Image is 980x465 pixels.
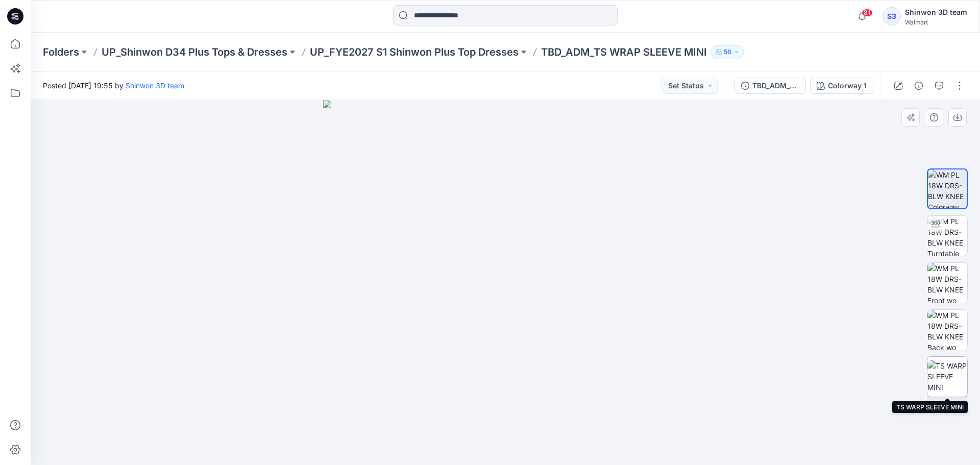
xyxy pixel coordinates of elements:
img: WM PL 18W DRS-BLW KNEE Colorway wo Avatar [928,169,967,208]
button: TBD_ADM_TS WRAP SLEEVE MINI [734,78,806,94]
img: WM PL 18W DRS-BLW KNEE Front wo Avatar [927,263,967,303]
button: Details [911,78,927,94]
div: Colorway 1 [828,80,867,91]
button: 56 [711,45,744,59]
div: Shinwon 3D team [905,6,967,18]
p: 56 [724,46,731,58]
img: WM PL 18W DRS-BLW KNEE Turntable with Avatar [927,216,967,256]
a: UP_Shinwon D34 Plus Tops & Dresses [102,45,287,59]
p: TBD_ADM_TS WRAP SLEEVE MINI [541,45,707,59]
img: eyJhbGciOiJIUzI1NiIsImtpZCI6IjAiLCJzbHQiOiJzZXMiLCJ0eXAiOiJKV1QifQ.eyJkYXRhIjp7InR5cGUiOiJzdG9yYW... [323,100,688,465]
span: Posted [DATE] 19:55 by [43,80,184,91]
img: TS WARP SLEEVE MINI [927,360,967,393]
a: UP_FYE2027 S1 Shinwon Plus Top Dresses [310,45,519,59]
span: 81 [862,9,873,17]
img: WM PL 18W DRS-BLW KNEE Back wo Avatar [927,310,967,350]
a: Shinwon 3D team [126,81,184,90]
div: S3 [883,7,901,26]
a: Folders [43,45,79,59]
button: Colorway 1 [810,78,873,94]
div: TBD_ADM_TS WRAP SLEEVE MINI [752,80,799,91]
div: Walmart [905,18,967,26]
